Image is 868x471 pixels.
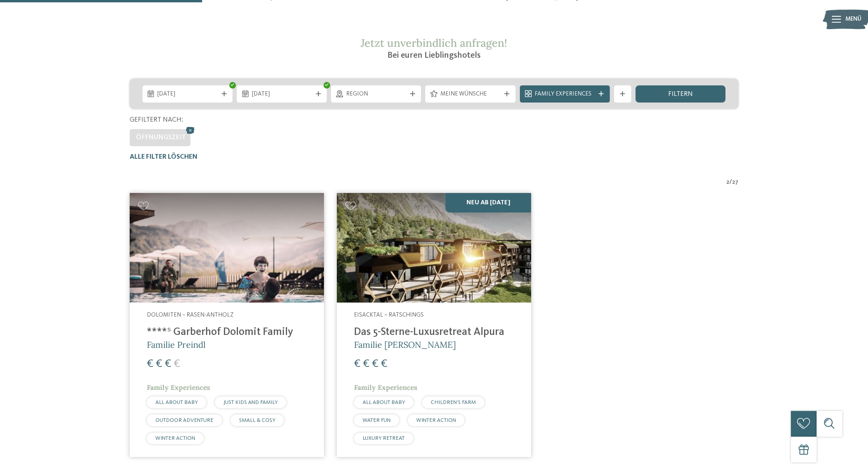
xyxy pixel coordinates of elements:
span: OUTDOOR ADVENTURE [155,418,213,423]
span: Alle Filter löschen [130,154,197,160]
span: Family Experiences [147,383,210,392]
span: € [363,358,370,370]
span: € [174,358,180,370]
span: Family Experiences [354,383,417,392]
img: Familienhotels gesucht? Hier findet ihr die besten! [130,193,324,303]
span: CHILDREN’S FARM [431,400,476,405]
span: [DATE] [157,90,217,99]
span: Familie [PERSON_NAME] [354,339,456,350]
span: 27 [732,178,738,187]
img: Familienhotels gesucht? Hier findet ihr die besten! [337,193,531,303]
span: 2 [726,178,729,187]
span: JUST KIDS AND FAMILY [224,400,278,405]
span: ALL ABOUT BABY [155,400,198,405]
span: WATER FUN [363,418,391,423]
span: / [729,178,732,187]
span: ALL ABOUT BABY [363,400,405,405]
span: filtern [668,91,693,98]
span: [DATE] [252,90,312,99]
h4: Das 5-Sterne-Luxusretreat Alpura [354,326,514,339]
span: LUXURY RETREAT [363,436,405,441]
span: Gefiltert nach: [130,117,183,123]
span: € [156,358,162,370]
span: € [381,358,387,370]
span: SMALL & COSY [239,418,275,423]
a: Familienhotels gesucht? Hier findet ihr die besten! Dolomiten – Rasen-Antholz ****ˢ Garberhof Dol... [130,193,324,457]
span: € [165,358,171,370]
span: WINTER ACTION [155,436,195,441]
span: Bei euren Lieblingshotels [387,51,481,60]
span: Region [346,90,406,99]
span: Eisacktal – Ratschings [354,312,424,318]
span: Jetzt unverbindlich anfragen! [361,36,507,50]
h4: ****ˢ Garberhof Dolomit Family [147,326,307,339]
span: Meine Wünsche [440,90,500,99]
span: WINTER ACTION [416,418,456,423]
span: € [372,358,379,370]
span: Familie Preindl [147,339,206,350]
span: € [354,358,361,370]
span: Family Experiences [535,90,595,99]
span: Öffnungszeit [136,134,186,141]
span: Dolomiten – Rasen-Antholz [147,312,234,318]
span: € [147,358,153,370]
a: Familienhotels gesucht? Hier findet ihr die besten! Neu ab [DATE] Eisacktal – Ratschings Das 5-St... [337,193,531,457]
